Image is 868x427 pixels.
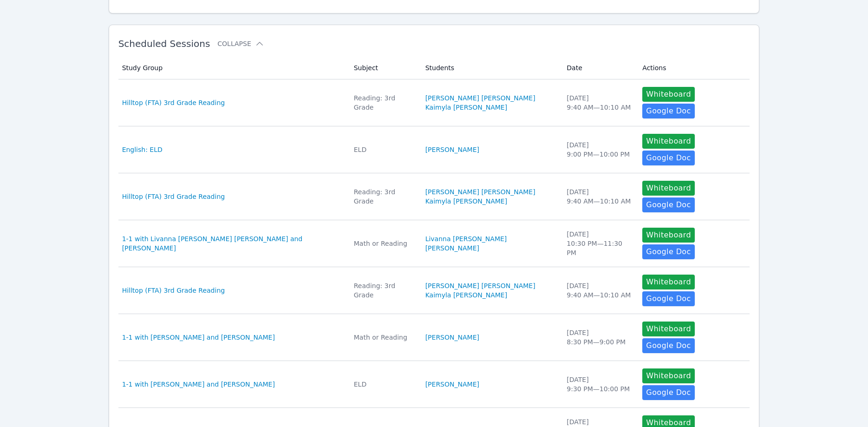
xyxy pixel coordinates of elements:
button: Whiteboard [642,322,695,336]
div: [DATE] 8:30 PM — 9:00 PM [567,328,631,347]
a: 1-1 with [PERSON_NAME] and [PERSON_NAME] [122,380,275,389]
div: [DATE] 10:30 PM — 11:30 PM [567,230,631,257]
a: Kaimyla [PERSON_NAME] [425,103,508,112]
div: Math or Reading [354,239,414,248]
div: [DATE] 9:40 AM — 10:10 AM [567,281,631,300]
a: [PERSON_NAME] [425,333,479,342]
th: Study Group [118,57,348,79]
button: Whiteboard [642,181,695,196]
a: [PERSON_NAME] [PERSON_NAME] [425,187,535,197]
a: [PERSON_NAME] [PERSON_NAME] [425,93,535,103]
div: [DATE] 9:00 PM — 10:00 PM [567,140,631,159]
a: Google Doc [642,291,694,306]
a: Hilltop (FTA) 3rd Grade Reading [122,98,225,107]
a: 1-1 with Livanna [PERSON_NAME] [PERSON_NAME] and [PERSON_NAME] [122,234,343,253]
a: [PERSON_NAME] [425,145,479,154]
button: Whiteboard [642,275,695,289]
th: Actions [637,57,750,79]
a: [PERSON_NAME] [PERSON_NAME] [425,281,535,290]
div: [DATE] 9:40 AM — 10:10 AM [567,93,631,112]
tr: 1-1 with [PERSON_NAME] and [PERSON_NAME]Math or Reading[PERSON_NAME][DATE]8:30 PM—9:00 PMWhiteboa... [118,314,750,361]
div: [DATE] 9:40 AM — 10:10 AM [567,187,631,206]
tr: Hilltop (FTA) 3rd Grade ReadingReading: 3rd Grade[PERSON_NAME] [PERSON_NAME]Kaimyla [PERSON_NAME]... [118,267,750,314]
a: English: ELD [122,145,163,154]
a: Google Doc [642,104,694,118]
button: Whiteboard [642,368,695,383]
a: Kaimyla [PERSON_NAME] [425,197,508,206]
a: Google Doc [642,338,694,353]
button: Collapse [217,39,264,48]
a: Google Doc [642,197,694,212]
div: ELD [354,145,414,154]
tr: 1-1 with [PERSON_NAME] and [PERSON_NAME]ELD[PERSON_NAME][DATE]9:30 PM—10:00 PMWhiteboardGoogle Doc [118,361,750,408]
button: Whiteboard [642,134,695,149]
a: Google Doc [642,244,694,259]
a: Hilltop (FTA) 3rd Grade Reading [122,192,225,201]
div: Reading: 3rd Grade [354,93,414,112]
tr: Hilltop (FTA) 3rd Grade ReadingReading: 3rd Grade[PERSON_NAME] [PERSON_NAME]Kaimyla [PERSON_NAME]... [118,79,750,126]
th: Subject [348,57,420,79]
th: Date [561,57,637,79]
span: Scheduled Sessions [118,38,210,49]
a: Google Doc [642,151,694,165]
tr: 1-1 with Livanna [PERSON_NAME] [PERSON_NAME] and [PERSON_NAME]Math or ReadingLivanna [PERSON_NAME... [118,220,750,267]
tr: Hilltop (FTA) 3rd Grade ReadingReading: 3rd Grade[PERSON_NAME] [PERSON_NAME]Kaimyla [PERSON_NAME]... [118,173,750,220]
div: Math or Reading [354,333,414,342]
th: Students [420,57,561,79]
tr: English: ELDELD[PERSON_NAME][DATE]9:00 PM—10:00 PMWhiteboardGoogle Doc [118,126,750,173]
div: Reading: 3rd Grade [354,187,414,206]
a: Livanna [PERSON_NAME] [PERSON_NAME] [425,234,556,253]
button: Whiteboard [642,228,695,243]
div: Reading: 3rd Grade [354,281,414,300]
a: [PERSON_NAME] [425,380,479,389]
div: ELD [354,380,414,389]
a: Kaimyla [PERSON_NAME] [425,290,508,300]
a: Google Doc [642,385,694,400]
a: Hilltop (FTA) 3rd Grade Reading [122,286,225,295]
a: 1-1 with [PERSON_NAME] and [PERSON_NAME] [122,333,275,342]
button: Whiteboard [642,87,695,102]
div: [DATE] 9:30 PM — 10:00 PM [567,375,631,394]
